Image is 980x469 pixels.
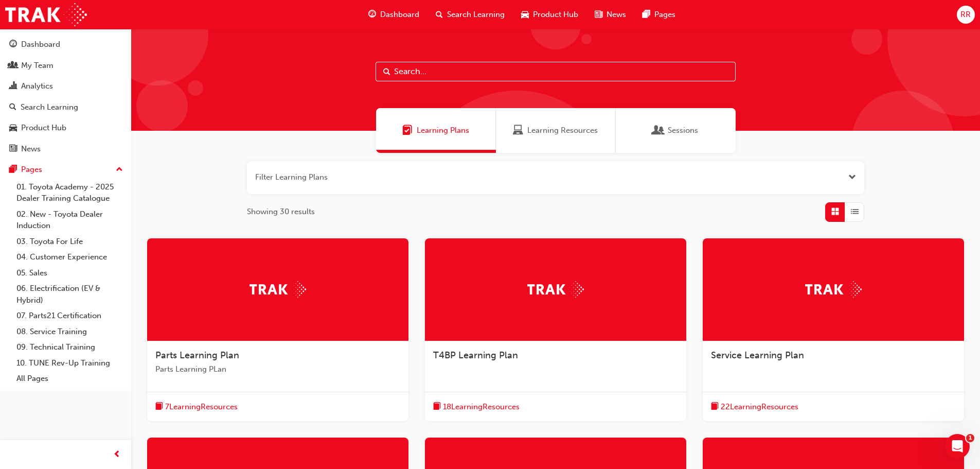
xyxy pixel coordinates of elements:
img: Trak [805,281,862,297]
span: news-icon [9,145,17,154]
a: 10. TUNE Rev-Up Training [12,355,127,371]
span: 22 Learning Resources [721,401,798,413]
span: Search [383,66,390,78]
a: TrakService Learning Planbook-icon22LearningResources [703,238,964,422]
a: Learning PlansLearning Plans [376,108,496,153]
button: Pages [4,160,127,179]
div: News [21,143,41,155]
span: Pages [654,9,675,21]
a: guage-iconDashboard [360,4,427,25]
img: Trak [250,281,306,297]
span: Learning Resources [527,125,598,136]
span: 1 [966,434,974,442]
a: Search Learning [4,98,127,117]
div: Pages [21,164,42,176]
a: 05. Sales [12,265,127,281]
img: Trak [527,281,584,297]
a: 06. Electrification (EV & Hybrid) [12,281,127,308]
span: Search Learning [447,9,505,21]
a: SessionsSessions [616,108,736,153]
span: pages-icon [9,165,17,175]
span: Parts Learning PLan [155,363,400,375]
span: news-icon [595,8,602,21]
a: TrakParts Learning PlanParts Learning PLanbook-icon7LearningResources [147,238,408,422]
span: Product Hub [533,9,578,21]
span: Service Learning Plan [711,350,804,361]
input: Search... [376,62,736,81]
div: My Team [21,60,54,72]
button: book-icon18LearningResources [433,401,520,413]
span: search-icon [9,103,16,112]
span: Showing 30 results [247,206,315,218]
button: book-icon22LearningResources [711,401,798,413]
button: RR [957,6,975,24]
a: 03. Toyota For Life [12,234,127,250]
div: Search Learning [21,101,78,113]
span: News [607,9,626,21]
a: Analytics [4,77,127,96]
span: 7 Learning Resources [165,401,238,413]
span: Parts Learning Plan [155,350,239,361]
iframe: Intercom live chat [945,434,970,459]
span: book-icon [433,401,441,413]
span: RR [960,9,971,21]
span: guage-icon [368,8,376,21]
a: pages-iconPages [634,4,684,25]
span: Dashboard [380,9,419,21]
span: Grid [831,206,839,218]
span: car-icon [521,8,529,21]
a: 04. Customer Experience [12,249,127,265]
span: book-icon [711,401,719,413]
a: 01. Toyota Academy - 2025 Dealer Training Catalogue [12,179,127,206]
span: people-icon [9,61,17,71]
a: car-iconProduct Hub [513,4,586,25]
a: Learning ResourcesLearning Resources [496,108,616,153]
span: Learning Resources [513,125,523,136]
span: Sessions [668,125,698,136]
span: T4BP Learning Plan [433,350,518,361]
a: 09. Technical Training [12,339,127,355]
a: news-iconNews [586,4,634,25]
span: List [851,206,859,218]
a: My Team [4,56,127,75]
a: Product Hub [4,118,127,137]
button: DashboardMy TeamAnalyticsSearch LearningProduct HubNews [4,33,127,160]
span: car-icon [9,124,17,133]
a: News [4,140,127,159]
a: search-iconSearch Learning [427,4,513,25]
span: Learning Plans [417,125,469,136]
a: 02. New - Toyota Dealer Induction [12,206,127,234]
span: pages-icon [643,8,650,21]
a: 08. Service Training [12,324,127,340]
img: Trak [5,3,87,26]
span: Sessions [653,125,664,136]
button: Open the filter [848,171,856,183]
span: 18 Learning Resources [443,401,520,413]
div: Product Hub [21,122,66,134]
span: up-icon [116,163,123,177]
span: search-icon [436,8,443,21]
span: guage-icon [9,40,17,49]
a: TrakT4BP Learning Planbook-icon18LearningResources [425,238,686,422]
div: Dashboard [21,39,60,50]
a: Dashboard [4,35,127,54]
div: Analytics [21,80,53,92]
span: book-icon [155,401,163,413]
span: chart-icon [9,82,17,91]
a: 07. Parts21 Certification [12,308,127,324]
span: Learning Plans [402,125,413,136]
a: All Pages [12,371,127,387]
button: book-icon7LearningResources [155,401,238,413]
span: prev-icon [113,448,121,461]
